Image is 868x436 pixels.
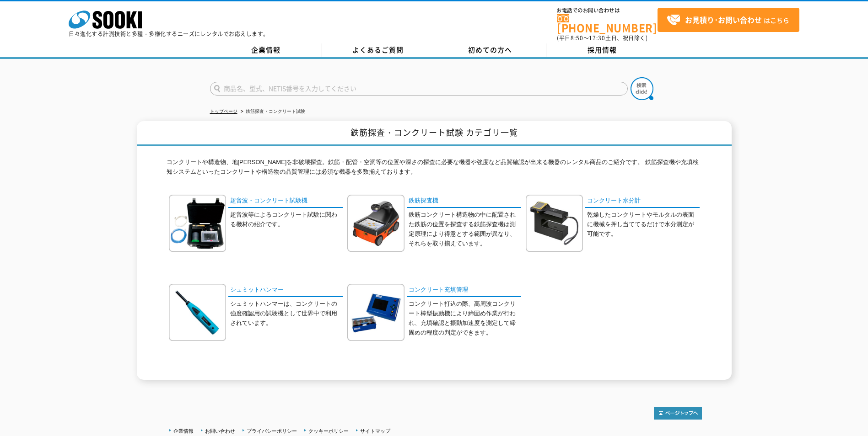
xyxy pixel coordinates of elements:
[468,45,512,55] span: 初めての方へ
[409,299,521,337] p: コンクリート打込の際、高周波コンクリート棒型振動機により締固め作業が行われ、充填確認と振動加速度を測定して締固めの程度の判定ができます。
[205,428,235,434] a: お問い合わせ
[169,195,226,252] img: 超音波・コンクリート試験機
[308,428,349,434] a: クッキーポリシー
[247,428,297,434] a: プライバシーポリシー
[557,34,647,42] span: (平日 ～ 土日、祝日除く)
[658,8,799,32] a: お見積り･お問い合わせはこちら
[210,109,237,114] a: トップページ
[167,158,702,181] p: コンクリートや構造物、地[PERSON_NAME]を非破壊探査。鉄筋・配管・空洞等の位置や深さの探査に必要な機器や強度など品質確認が出来る機器のレンタル商品のご紹介です。 鉄筋探査機や充填検知シ...
[631,77,653,100] img: btn_search.png
[230,210,343,229] p: 超音波等によるコンクリート試験に関わる機材の紹介です。
[230,299,343,328] p: シュミットハンマーは、コンクリートの強度確認用の試験機として世界中で利用されています。
[347,195,404,252] img: 鉄筋探査機
[322,43,434,57] a: よくあるご質問
[173,428,194,434] a: 企業情報
[169,284,226,341] img: シュミットハンマー
[571,34,583,42] span: 8:50
[546,43,658,57] a: 採用情報
[210,43,322,57] a: 企業情報
[587,210,700,239] p: 乾燥したコンクリートやモルタルの表面に機械を押し当ててるだけで水分測定が可能です。
[589,34,605,42] span: 17:30
[239,107,305,117] li: 鉄筋探査・コンクリート試験
[360,428,390,434] a: サイトマップ
[407,195,521,208] a: 鉄筋探査機
[347,284,404,341] img: コンクリート充填管理
[585,195,700,208] a: コンクリート水分計
[409,210,521,248] p: 鉄筋コンクリート構造物の中に配置された鉄筋の位置を探査する鉄筋探査機は測定原理により得意とする範囲が異なり、それらを取り揃えています。
[667,13,789,27] span: はこちら
[69,31,269,37] p: 日々進化する計測技術と多種・多様化するニーズにレンタルでお応えします。
[526,195,583,252] img: コンクリート水分計
[210,82,628,96] input: 商品名、型式、NETIS番号を入力してください
[685,14,762,25] strong: お見積り･お問い合わせ
[557,14,658,33] a: [PHONE_NUMBER]
[137,121,732,146] h1: 鉄筋探査・コンクリート試験 カテゴリ一覧
[434,43,546,57] a: 初めての方へ
[228,195,343,208] a: 超音波・コンクリート試験機
[228,284,343,297] a: シュミットハンマー
[557,8,658,13] span: お電話でのお問い合わせは
[407,284,521,297] a: コンクリート充填管理
[654,407,702,420] img: トップページへ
